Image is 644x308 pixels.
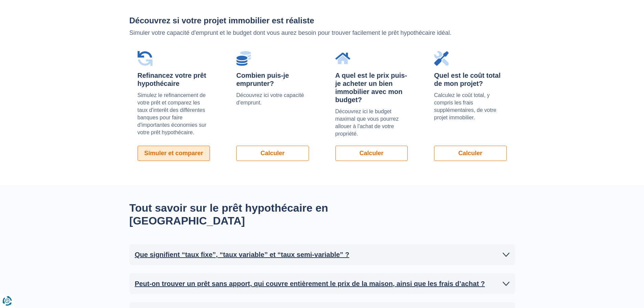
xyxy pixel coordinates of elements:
[129,16,515,25] h2: Découvrez si votre projet immobilier est réaliste
[236,146,309,161] a: Calculer
[135,250,350,260] h2: Que signifient “taux fixe”, “taux variable” et “taux semi-variable” ?
[236,92,309,106] p: Découvrez ici votre capacité d'emprunt.
[138,51,152,66] img: Refinancez votre prêt hypothécaire
[335,71,408,104] div: A quel est le prix puis-je acheter un bien immobilier avec mon budget?
[236,71,309,88] div: Combien puis-je emprunter?
[434,146,507,161] a: Calculer
[129,202,383,228] h2: Tout savoir sur le prêt hypothécaire en [GEOGRAPHIC_DATA]
[135,250,509,260] a: Que signifient “taux fixe”, “taux variable” et “taux semi-variable” ?
[335,108,408,138] p: Découvrez ici le budget maximal que vous pourrez allouer à l'achat de votre propriété.
[138,71,210,88] div: Refinancez votre prêt hypothécaire
[434,92,507,121] p: Calculez le coût total, y compris les frais supplémentaires, de votre projet immobilier.
[335,51,350,66] img: A quel est le prix puis-je acheter un bien immobilier avec mon budget?
[138,92,210,136] p: Simulez le refinancement de votre prêt et comparez les taux d'interêt des différentes banques pou...
[335,146,408,161] a: Calculer
[434,71,507,88] div: Quel est le coût total de mon projet?
[236,51,251,66] img: Combien puis-je emprunter?
[434,51,449,66] img: Quel est le coût total de mon projet?
[129,29,515,38] p: Simuler votre capacité d'emprunt et le budget dont vous aurez besoin pour trouver facilement le p...
[135,279,509,289] a: Peut-on trouver un prêt sans apport, qui couvre entièrement le prix de la maison, ainsi que les f...
[135,279,485,289] h2: Peut-on trouver un prêt sans apport, qui couvre entièrement le prix de la maison, ainsi que les f...
[138,146,210,161] a: Simuler et comparer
